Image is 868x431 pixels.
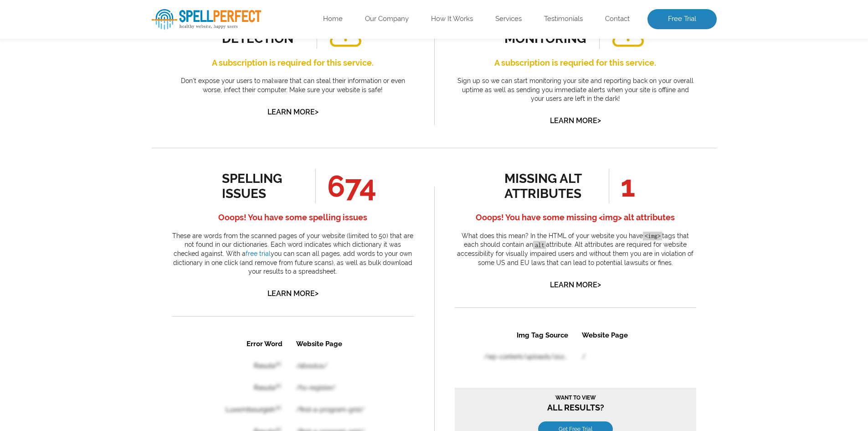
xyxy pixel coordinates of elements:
[643,232,662,240] code: <img>
[5,71,237,88] h3: All Results?
[609,169,635,203] span: 1
[5,151,237,176] h3: All Results?
[67,264,74,273] a: 2
[365,15,409,24] a: Our Company
[323,15,343,24] a: Home
[80,264,87,273] a: 3
[83,98,158,113] a: Get Free Trial
[495,15,522,24] a: Services
[147,264,155,273] a: 8
[431,15,473,24] a: How It Works
[172,232,414,276] p: These are words from the scanned pages of your website (limited to 50) that are not found in our ...
[222,171,304,201] div: spelling issues
[161,263,170,273] a: 9
[192,264,211,273] a: Next
[597,278,601,291] span: >
[605,15,630,24] a: Contact
[267,289,318,298] a: Learn More>
[118,1,218,22] th: Website Page
[455,232,696,267] p: What does this mean? In the HTML of your website you have tags that each should contain an attrib...
[31,264,48,273] a: Prev
[5,71,237,77] span: Want to view
[455,56,696,70] h4: A subscription is requried for this service.
[93,264,101,273] a: 4
[107,264,115,273] a: 5
[544,15,583,24] a: Testimonials
[152,9,261,30] img: SpellPerfect
[5,151,237,159] span: Want to view
[172,77,414,94] p: Don’t expose your users to malware that can steal their information or even worse, infect their c...
[121,1,193,22] th: Website Page
[24,1,117,22] th: Error Word
[504,171,587,201] div: missing alt attributes
[315,169,376,203] span: 674
[79,185,162,204] a: Get Free Trial
[315,287,318,300] span: >
[647,9,717,29] a: Free Trial
[597,114,601,127] span: >
[550,280,601,289] a: Learn More>
[455,77,696,104] p: Sign up so we can start monitoring your site and reporting back on your overall uptime as well as...
[116,131,124,141] a: 1
[246,250,271,257] a: free trial
[315,105,318,118] span: >
[455,210,696,225] h4: Ooops! You have some missing <img> alt attributes
[120,264,128,273] a: 6
[550,116,601,125] a: Learn More>
[533,241,546,249] code: alt
[172,56,414,70] h4: A subscription is required for this service.
[267,108,318,116] a: Learn More>
[175,264,187,273] a: 10
[134,264,142,273] a: 7
[172,210,414,225] h4: Ooops! You have some spelling issues
[54,264,61,273] a: 1
[1,1,120,22] th: Img Tag Source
